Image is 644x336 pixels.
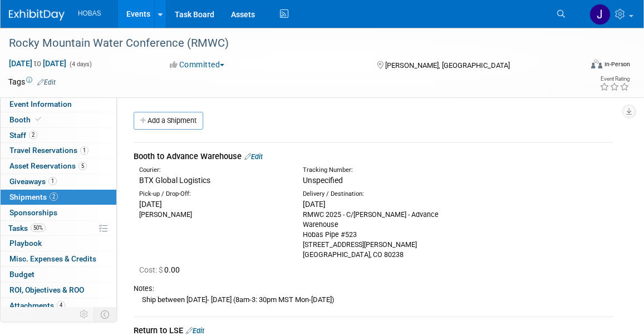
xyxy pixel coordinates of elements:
[1,205,116,220] a: Sponsorships
[37,78,56,86] a: Edit
[1,128,116,143] a: Staff2
[1,190,116,205] a: Shipments2
[139,175,286,186] div: BTX Global Logistics
[604,60,630,68] div: In-Person
[78,162,87,170] span: 5
[5,33,569,53] div: Rocky Mountain Water Conference (RMWC)
[134,112,203,130] a: Add a Shipment
[9,285,84,294] span: ROI, Objectives & ROO
[9,239,42,248] span: Playbook
[139,210,286,220] div: [PERSON_NAME]
[8,58,67,68] span: [DATE] [DATE]
[589,4,611,25] img: Jennifer Jensen
[1,159,116,174] a: Asset Reservations5
[139,265,184,274] span: 0.00
[50,192,58,201] span: 2
[303,210,450,260] div: RMWC 2025 - C/[PERSON_NAME] - Advance Warehouse Hobas Pipe #523 [STREET_ADDRESS][PERSON_NAME] [GE...
[303,176,343,185] span: Unspecified
[385,61,510,70] span: [PERSON_NAME], [GEOGRAPHIC_DATA]
[134,151,613,162] div: Booth to Advance Warehouse
[75,307,94,322] td: Personalize Event Tab Strip
[139,190,286,199] div: Pick-up / Drop-Off:
[139,199,286,210] div: [DATE]
[599,76,630,82] div: Event Rating
[134,284,613,294] div: Notes:
[48,177,57,185] span: 1
[1,267,116,282] a: Budget
[9,146,89,155] span: Travel Reservations
[1,143,116,158] a: Travel Reservations1
[303,166,491,175] div: Tracking Number:
[9,131,37,140] span: Staff
[1,221,116,236] a: Tasks50%
[166,59,229,70] button: Committed
[533,58,630,75] div: Event Format
[57,301,65,309] span: 4
[9,177,57,186] span: Giveaways
[80,146,89,155] span: 1
[303,199,450,210] div: [DATE]
[1,283,116,298] a: ROI, Objectives & ROO
[1,251,116,266] a: Misc. Expenses & Credits
[303,190,450,199] div: Delivery / Destination:
[32,59,43,68] span: to
[244,152,263,161] a: Edit
[31,224,46,232] span: 50%
[591,60,602,68] img: Format-Inperson.png
[94,307,117,322] td: Toggle Event Tabs
[186,327,204,335] a: Edit
[9,9,65,21] img: ExhibitDay
[9,301,65,310] span: Attachments
[1,174,116,189] a: Giveaways1
[9,254,96,263] span: Misc. Expenses & Credits
[68,61,92,68] span: (4 days)
[29,131,37,139] span: 2
[8,224,46,233] span: Tasks
[1,97,116,112] a: Event Information
[9,100,72,108] span: Event Information
[139,265,164,274] span: Cost: $
[139,166,286,175] div: Courier:
[1,112,116,127] a: Booth
[9,192,58,201] span: Shipments
[9,115,43,124] span: Booth
[9,208,57,217] span: Sponsorships
[36,116,41,122] i: Booth reservation complete
[1,298,116,313] a: Attachments4
[78,9,101,17] span: HOBAS
[9,270,35,279] span: Budget
[8,76,56,87] td: Tags
[9,161,87,170] span: Asset Reservations
[1,236,116,251] a: Playbook
[134,294,613,305] div: Ship between [DATE]- [DATE] (8am-3: 30pm MST Mon-[DATE])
